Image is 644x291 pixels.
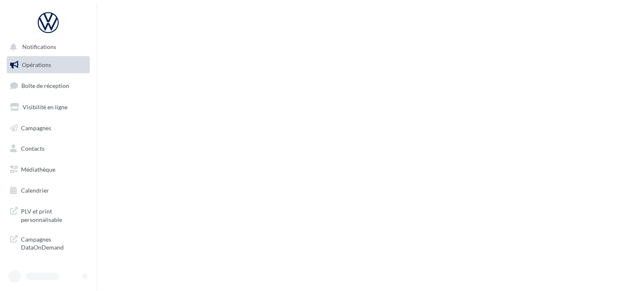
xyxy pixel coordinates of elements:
span: Boîte de réception [21,82,69,89]
a: PLV et print personnalisable [5,202,91,227]
a: Boîte de réception [5,77,91,95]
span: Calendrier [21,187,49,194]
span: Campagnes DataOnDemand [21,234,86,252]
span: Notifications [22,44,56,51]
span: Campagnes [21,124,51,131]
a: Contacts [5,140,91,157]
span: Médiathèque [21,166,55,173]
span: PLV et print personnalisable [21,206,86,224]
a: Médiathèque [5,161,91,178]
a: Campagnes [5,119,91,137]
a: Visibilité en ligne [5,98,91,116]
a: Calendrier [5,182,91,199]
span: Visibilité en ligne [23,103,68,111]
a: Opérations [5,56,91,74]
a: Campagnes DataOnDemand [5,230,91,255]
span: Contacts [21,145,44,152]
span: Opérations [22,61,51,68]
